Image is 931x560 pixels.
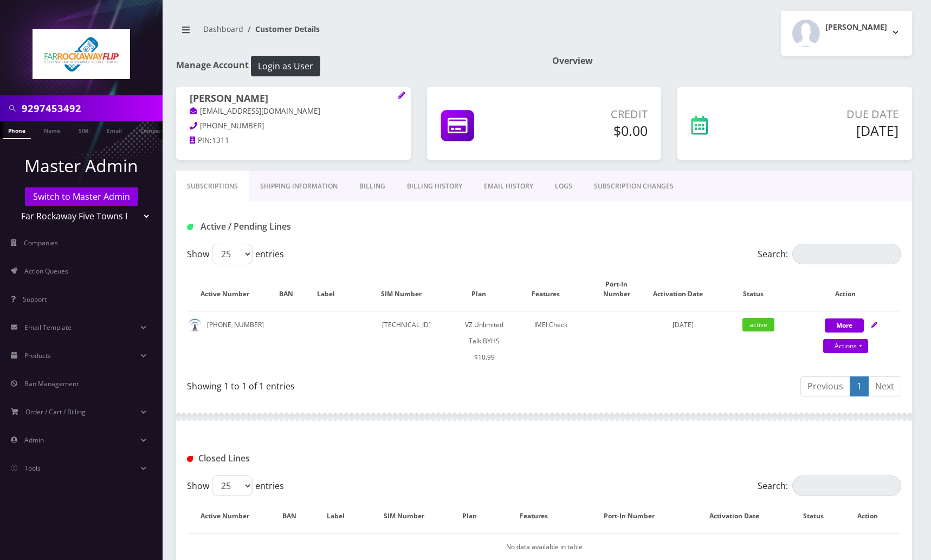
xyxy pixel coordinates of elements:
[825,318,864,333] button: More
[396,171,473,202] a: Billing History
[3,121,31,139] a: Phone
[24,435,44,445] span: Admin
[24,238,58,248] span: Companies
[176,56,536,76] h1: Manage Account
[454,500,496,532] th: Plan: activate to sort column ascending
[24,351,51,360] span: Products
[688,500,791,532] th: Activation Date: activate to sort column ascending
[583,171,684,202] a: SUBSCRIPTION CHANGES
[473,171,544,202] a: EMAIL HISTORY
[135,121,171,138] a: Company
[188,311,273,371] td: [PHONE_NUMBER]
[716,269,801,310] th: Status: activate to sort column ascending
[742,318,774,331] span: active
[212,135,229,145] span: 1311
[188,318,202,332] img: default.png
[766,122,898,139] h5: [DATE]
[792,244,901,264] input: Search:
[212,244,253,264] select: Showentries
[25,187,138,206] a: Switch to Master Admin
[190,135,212,146] a: PIN:
[311,269,352,310] th: Label: activate to sort column ascending
[187,222,414,232] h1: Active / Pending Lines
[825,23,887,32] h2: [PERSON_NAME]
[38,121,66,138] a: Name
[758,476,901,496] label: Search:
[25,407,86,416] span: Order / Cart / Billing
[802,269,900,310] th: Action: activate to sort column ascending
[509,269,593,310] th: Features: activate to sort column ascending
[22,98,160,119] input: Search in Company
[651,269,715,310] th: Activation Date: activate to sort column ascending
[187,375,536,393] div: Showing 1 to 1 of 1 entries
[758,244,901,264] label: Search:
[366,500,452,532] th: SIM Number: activate to sort column ascending
[212,476,253,496] select: Showentries
[203,24,243,34] a: Dashboard
[792,500,845,532] th: Status: activate to sort column ascending
[274,269,310,310] th: BAN: activate to sort column ascending
[200,121,264,131] span: [PHONE_NUMBER]
[274,500,316,532] th: BAN: activate to sort column ascending
[317,500,365,532] th: Label: activate to sort column ascending
[33,29,130,79] img: Far Rockaway Five Towns Flip
[187,224,193,230] img: Active / Pending Lines
[73,121,94,138] a: SIM
[24,379,79,388] span: Ban Management
[24,266,68,276] span: Action Queues
[190,106,320,117] a: [EMAIL_ADDRESS][DOMAIN_NAME]
[187,244,284,264] label: Show entries
[188,500,273,532] th: Active Number: activate to sort column descending
[176,18,536,49] nav: breadcrumb
[534,106,648,122] p: Credit
[353,269,460,310] th: SIM Number: activate to sort column ascending
[251,56,320,76] button: Login as User
[101,121,127,138] a: Email
[249,59,320,71] a: Login as User
[23,295,47,304] span: Support
[461,269,508,310] th: Plan: activate to sort column ascending
[673,320,694,329] span: [DATE]
[534,122,648,139] h5: $0.00
[24,323,72,332] span: Email Template
[176,171,249,202] a: Subscriptions
[497,500,582,532] th: Features: activate to sort column ascending
[850,376,869,396] a: 1
[594,269,650,310] th: Port-In Number: activate to sort column ascending
[509,317,593,333] div: IMEI Check
[800,376,850,396] a: Previous
[188,269,273,310] th: Active Number: activate to sort column ascending
[243,23,320,35] li: Customer Details
[868,376,901,396] a: Next
[249,171,348,202] a: Shipping Information
[823,339,868,353] a: Actions
[583,500,687,532] th: Port-In Number: activate to sort column ascending
[544,171,583,202] a: LOGS
[353,311,460,371] td: [TECHNICAL_ID]
[766,106,898,122] p: Due Date
[187,456,193,462] img: Closed Lines
[792,476,901,496] input: Search:
[846,500,900,532] th: Action : activate to sort column ascending
[187,476,284,496] label: Show entries
[552,56,912,66] h1: Overview
[190,93,397,106] h1: [PERSON_NAME]
[781,11,912,56] button: [PERSON_NAME]
[187,453,414,464] h1: Closed Lines
[461,311,508,371] td: VZ Unlimited Talk BYHS $10.99
[348,171,396,202] a: Billing
[24,464,41,473] span: Tools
